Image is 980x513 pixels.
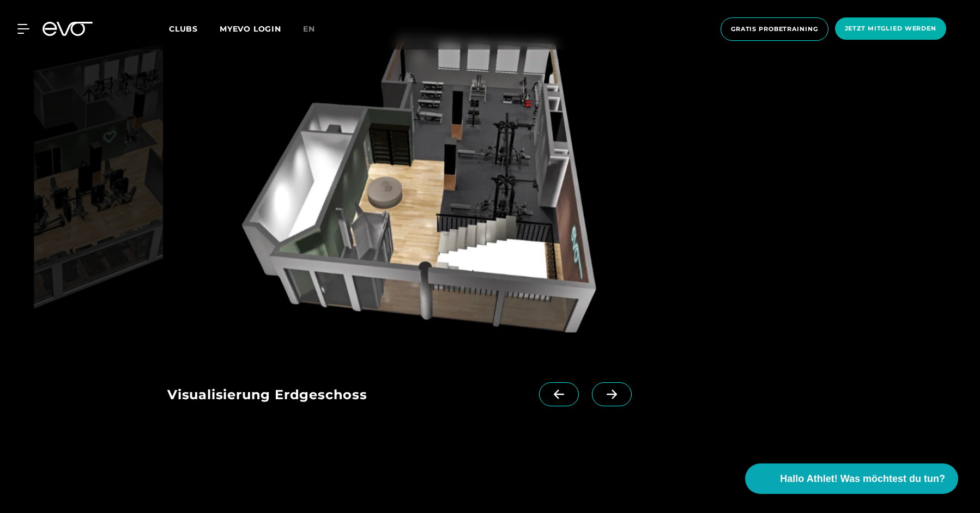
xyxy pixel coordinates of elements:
[745,463,958,494] button: Hallo Athlet! Was möchtest du tun?
[167,21,683,356] img: evofitness
[169,23,220,34] a: Clubs
[169,24,198,34] span: Clubs
[167,382,539,410] div: Visualisierung Erdgeschoss
[780,472,945,486] span: Hallo Athlet! Was möchtest du tun?
[731,25,818,34] span: Gratis Probetraining
[717,17,832,41] a: Gratis Probetraining
[832,17,949,41] a: Jetzt Mitglied werden
[303,23,328,35] a: en
[34,21,163,356] img: evofitness
[845,24,936,33] span: Jetzt Mitglied werden
[303,24,315,34] span: en
[220,24,281,34] a: MYEVO LOGIN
